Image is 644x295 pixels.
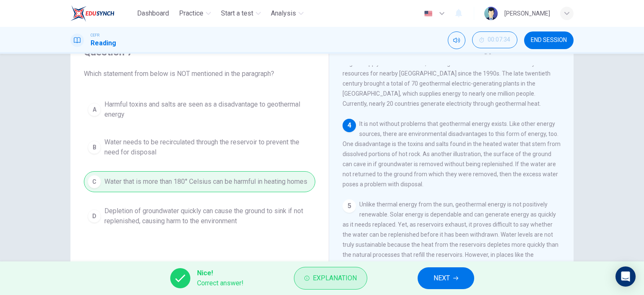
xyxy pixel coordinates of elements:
[343,119,356,132] div: 4
[221,8,253,18] span: Start a test
[91,32,99,38] span: CEFR
[531,37,567,44] span: END SESSION
[91,38,116,48] h1: Reading
[504,8,550,18] div: [PERSON_NAME]
[343,199,356,213] div: 5
[484,7,498,20] img: Profile picture
[176,6,214,21] button: Practice
[313,272,357,284] span: Explanation
[70,5,134,22] a: EduSynch logo
[418,267,474,289] button: NEXT
[271,8,296,18] span: Analysis
[218,6,264,21] button: Start a test
[472,31,517,49] div: Hide
[472,31,517,48] button: 00:07:34
[448,31,465,49] div: Mute
[423,10,434,17] img: en
[197,268,244,278] span: Nice!
[84,69,315,79] span: Which statement from below is NOT mentioned in the paragraph?
[615,266,636,287] div: Open Intercom Messenger
[434,272,450,284] span: NEXT
[179,8,203,18] span: Practice
[294,267,367,290] button: Explanation
[137,8,169,18] span: Dashboard
[267,6,307,21] button: Analysis
[343,120,561,188] span: It is not without problems that geothermal energy exists. Like other energy sources, there are en...
[70,5,114,22] img: EduSynch logo
[197,278,244,288] span: Correct answer!
[488,37,510,43] span: 00:07:34
[134,6,172,21] button: Dashboard
[524,31,574,49] button: END SESSION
